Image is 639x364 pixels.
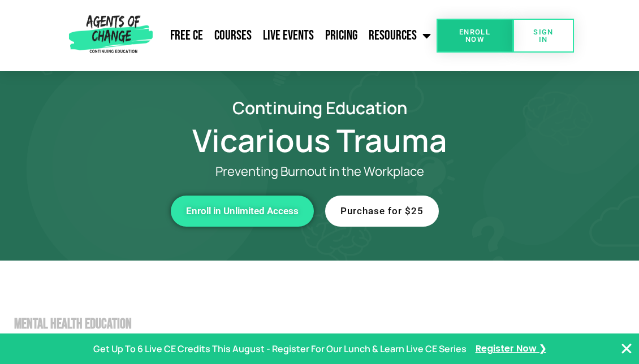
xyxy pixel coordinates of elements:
a: Free CE [165,21,209,50]
a: Resources [363,21,437,50]
a: Pricing [319,21,363,50]
a: Live Events [257,21,319,50]
a: Register Now ❯ [476,341,546,357]
a: Enroll Now [437,19,513,53]
span: SIGN IN [531,28,556,43]
a: Enroll in Unlimited Access [171,196,314,227]
h2: Continuing Education [28,99,611,116]
p: Preventing Burnout in the Workplace [74,164,565,179]
h2: Mental Health Education [14,317,639,331]
a: SIGN IN [513,19,574,53]
a: Courses [209,21,257,50]
span: Enroll in Unlimited Access [186,206,299,216]
button: Close Banner [620,342,633,356]
h1: Vicarious Trauma [28,127,611,153]
nav: Menu [157,21,437,50]
p: Get Up To 6 Live CE Credits This August - Register For Our Lunch & Learn Live CE Series [93,341,467,357]
span: Enroll Now [455,28,495,43]
span: Purchase for $25 [340,206,424,216]
a: Purchase for $25 [325,196,439,227]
